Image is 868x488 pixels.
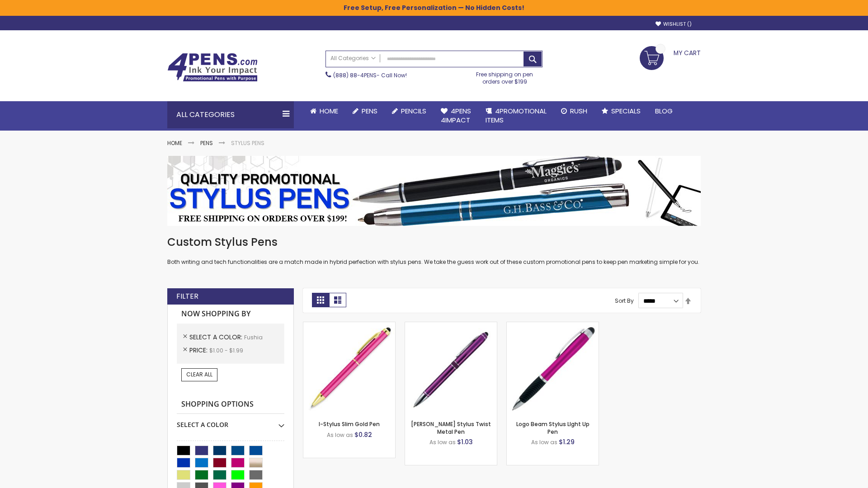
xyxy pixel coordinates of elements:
[200,139,213,147] a: Pens
[209,347,243,354] span: $1.00 - $1.99
[656,21,692,28] a: Wishlist
[177,305,284,324] strong: Now Shopping by
[303,322,395,329] a: I-Stylus Slim Gold-Fushia
[320,106,338,116] span: Home
[457,437,473,446] span: $1.03
[312,293,329,307] strong: Grid
[244,333,263,341] span: Fushia
[186,371,212,378] span: Clear All
[333,71,377,79] a: (888) 88-4PENS
[516,420,590,435] a: Logo Beam Stylus LIght Up Pen
[478,101,554,131] a: 4PROMOTIONALITEMS
[467,67,543,85] div: Free shipping on pen orders over $199
[441,106,471,125] span: 4Pens 4impact
[167,235,701,249] h1: Custom Stylus Pens
[434,101,478,131] a: 4Pens4impact
[330,55,376,62] span: All Categories
[176,291,198,301] strong: Filter
[405,322,497,329] a: Colter Stylus Twist Metal Pen-Fushia
[570,106,587,116] span: Rush
[401,106,426,116] span: Pencils
[319,420,380,428] a: I-Stylus Slim Gold Pen
[611,106,641,116] span: Specials
[385,101,434,121] a: Pencils
[177,395,284,414] strong: Shopping Options
[167,235,701,266] div: Both writing and tech functionalities are a match made in hybrid perfection with stylus pens. We ...
[333,71,407,79] span: - Call Now!
[167,156,701,226] img: Stylus Pens
[507,322,599,329] a: Logo Beam Stylus LIght Up Pen-Fushia
[303,101,345,121] a: Home
[231,139,264,147] strong: Stylus Pens
[177,414,284,429] div: Select A Color
[507,322,599,414] img: Logo Beam Stylus LIght Up Pen-Fushia
[167,139,182,147] a: Home
[405,322,497,414] img: Colter Stylus Twist Metal Pen-Fushia
[167,101,294,128] div: All Categories
[181,368,217,381] a: Clear All
[167,53,258,82] img: 4Pens Custom Pens and Promotional Products
[531,438,557,446] span: As low as
[615,297,634,305] label: Sort By
[362,106,377,116] span: Pens
[303,322,395,414] img: I-Stylus Slim Gold-Fushia
[411,420,491,435] a: [PERSON_NAME] Stylus Twist Metal Pen
[345,101,385,121] a: Pens
[648,101,680,121] a: Blog
[189,333,244,342] span: Select A Color
[594,101,648,121] a: Specials
[554,101,594,121] a: Rush
[429,438,456,446] span: As low as
[327,431,353,439] span: As low as
[655,106,673,116] span: Blog
[354,430,372,439] span: $0.82
[559,437,575,446] span: $1.29
[189,346,209,355] span: Price
[486,106,547,125] span: 4PROMOTIONAL ITEMS
[326,51,380,66] a: All Categories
